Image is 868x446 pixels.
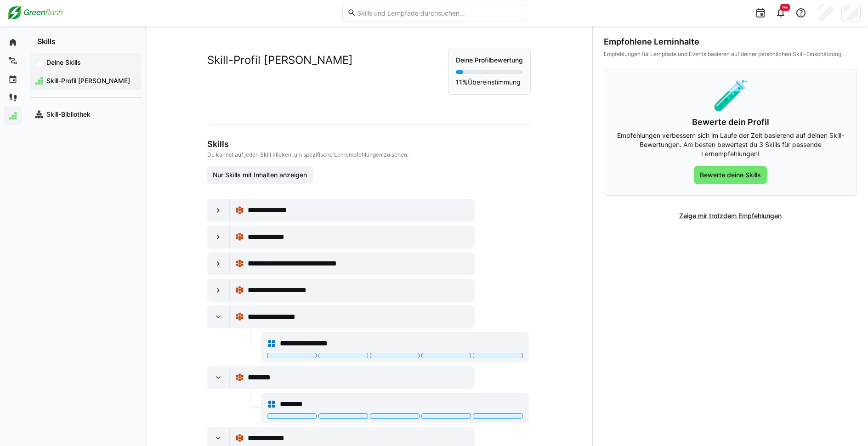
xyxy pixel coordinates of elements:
p: Du kannst auf jeden Skill klicken, um spezifische Lernempfehlungen zu sehen. [207,151,529,158]
button: Bewerte deine Skills [694,166,767,184]
p: Empfehlungen verbessern sich im Laufe der Zeit basierend auf deinen Skill-Bewertungen. Am besten ... [615,131,845,158]
span: Skill-Profil [PERSON_NAME] [45,76,137,85]
span: Zeige mir trotzdem Empfehlungen [678,211,783,220]
p: Übereinstimmung [456,78,523,87]
div: Empfohlene Lerninhalte [604,37,857,47]
h2: Skill-Profil [PERSON_NAME] [207,53,353,67]
strong: 11% [456,78,468,86]
button: Nur Skills mit Inhalten anzeigen [207,166,313,184]
h3: Skills [207,139,529,149]
span: Nur Skills mit Inhalten anzeigen [211,170,308,180]
span: Bewerte deine Skills [698,170,762,180]
input: Skills und Lernpfade durchsuchen… [356,9,521,17]
p: Deine Profilbewertung [456,56,523,65]
span: 9+ [782,5,788,10]
div: Empfehlungen für Lernpfade und Events basieren auf deiner persönlichen Skill-Einschätzung. [604,51,857,58]
h3: Bewerte dein Profil [615,117,845,127]
button: Zeige mir trotzdem Empfehlungen [673,207,788,225]
div: 🧪 [615,80,845,110]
